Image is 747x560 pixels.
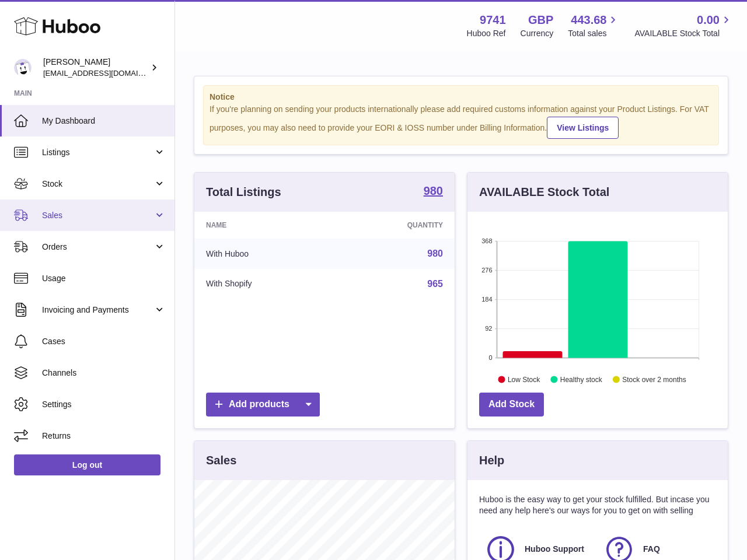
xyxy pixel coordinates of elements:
span: [EMAIL_ADDRESS][DOMAIN_NAME] [43,68,172,78]
text: 184 [481,296,492,303]
strong: 9741 [480,12,506,28]
strong: GBP [528,12,553,28]
div: Currency [521,28,554,39]
span: Invoicing and Payments [42,304,153,316]
div: [PERSON_NAME] [43,57,148,79]
text: 276 [481,267,492,274]
a: Log out [14,454,160,475]
text: Low Stock [508,375,540,383]
h3: Help [479,453,504,468]
a: 980 [427,249,443,258]
th: Name [194,212,334,239]
a: 0.00 AVAILABLE Stock Total [634,12,733,39]
td: With Huboo [194,239,334,269]
td: With Shopify [194,269,334,299]
span: Returns [42,430,166,442]
span: Huboo Support [525,544,584,555]
span: 0.00 [697,12,720,28]
p: Huboo is the easy way to get your stock fulfilled. But incase you need any help here's our ways f... [479,494,716,516]
span: Settings [42,399,166,410]
strong: Notice [210,92,713,103]
text: Stock over 2 months [622,375,686,383]
text: 368 [481,237,492,244]
img: ajcmarketingltd@gmail.com [14,59,32,76]
a: Add products [206,393,320,416]
text: 0 [488,354,492,361]
a: View Listings [547,117,619,139]
span: FAQ [643,544,660,555]
span: Cases [42,336,166,347]
strong: 980 [424,185,443,197]
span: 443.68 [571,12,606,28]
span: My Dashboard [42,116,166,127]
span: Sales [42,210,153,221]
span: Orders [42,242,153,253]
span: AVAILABLE Stock Total [634,28,733,39]
a: 965 [427,279,443,289]
span: Usage [42,273,166,284]
span: Stock [42,178,153,190]
div: If you're planning on sending your products internationally please add required customs informati... [210,104,713,139]
a: 443.68 Total sales [568,12,620,39]
th: Quantity [334,212,455,239]
text: 92 [485,325,492,332]
span: Total sales [568,28,620,39]
a: 980 [424,185,443,199]
h3: Sales [206,453,236,468]
div: Huboo Ref [467,28,506,39]
a: Add Stock [479,393,544,416]
span: Listings [42,147,153,158]
h3: Total Listings [206,184,281,200]
h3: AVAILABLE Stock Total [479,184,609,200]
span: Channels [42,367,166,379]
text: Healthy stock [560,375,603,383]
